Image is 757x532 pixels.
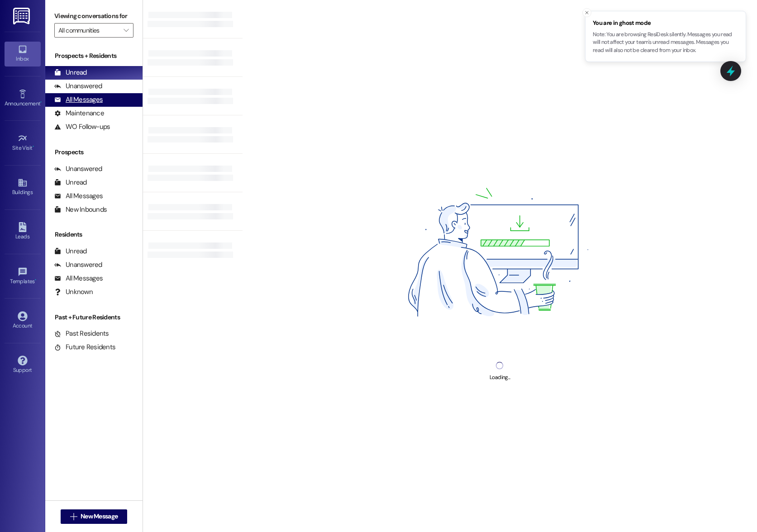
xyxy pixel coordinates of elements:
[45,230,143,239] div: Residents
[5,353,41,377] a: Support
[45,147,143,157] div: Prospects
[45,51,143,61] div: Prospects + Residents
[54,287,93,297] div: Unknown
[5,42,41,66] a: Inbox
[54,205,107,214] div: New Inbounds
[5,131,41,155] a: Site Visit •
[54,9,133,23] label: Viewing conversations for
[35,277,36,283] span: •
[490,373,510,382] div: Loading...
[5,264,41,289] a: Templates •
[124,27,129,34] i: 
[593,19,738,28] span: You are in ghost mode
[54,81,102,91] div: Unanswered
[54,342,115,352] div: Future Residents
[582,8,591,17] button: Close toast
[61,509,128,524] button: New Message
[54,329,109,338] div: Past Residents
[13,8,32,24] img: ResiDesk Logo
[54,95,103,104] div: All Messages
[40,99,42,105] span: •
[54,109,104,118] div: Maintenance
[54,274,103,283] div: All Messages
[54,260,102,270] div: Unanswered
[54,164,102,174] div: Unanswered
[58,23,119,38] input: All communities
[54,247,87,256] div: Unread
[54,68,87,77] div: Unread
[5,309,41,333] a: Account
[5,175,41,199] a: Buildings
[45,313,143,322] div: Past + Future Residents
[54,191,103,201] div: All Messages
[54,122,110,132] div: WO Follow-ups
[54,178,87,187] div: Unread
[5,219,41,244] a: Leads
[33,143,34,150] span: •
[593,31,738,55] p: Note: You are browsing ResiDesk silently. Messages you read will not affect your team's unread me...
